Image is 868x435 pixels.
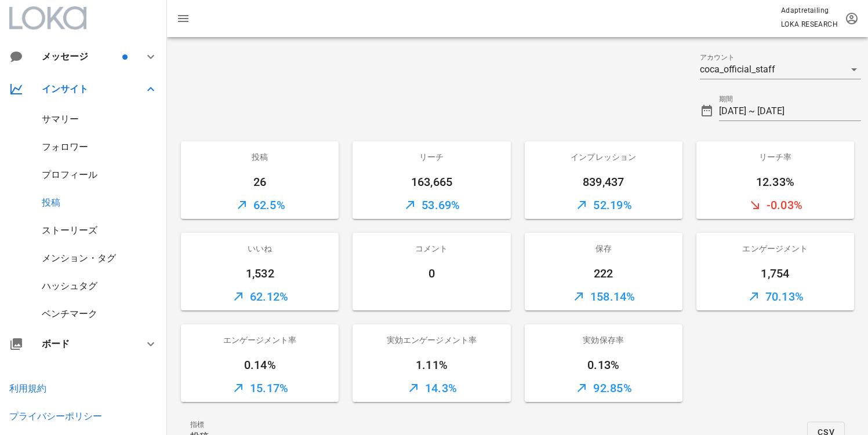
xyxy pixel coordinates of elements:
div: coca_official_staff [700,64,775,75]
div: 52.19% [525,191,682,219]
div: 1,754 [696,264,854,283]
div: 158.14% [525,283,682,310]
p: LOKA RESEARCH [781,19,838,30]
div: 0.13% [525,356,682,374]
a: メンション・タグ [42,253,116,264]
div: リーチ率 [696,141,854,173]
div: -0.03% [696,191,854,219]
div: 53.69% [353,191,510,219]
div: エンゲージメント [696,233,854,264]
div: アカウントcoca_official_staff [700,60,861,79]
a: ベンチマーク [42,308,97,319]
div: 222 [525,264,682,283]
div: 12.33% [696,173,854,191]
a: プライバシーポリシー [9,411,102,422]
p: Adaptretailing [781,5,838,16]
a: 利用規約 [9,383,46,394]
a: サマリー [42,114,79,125]
div: 163,665 [353,173,510,191]
div: コメント [353,233,510,264]
div: 保存 [525,233,682,264]
span: バッジ [122,54,128,60]
div: 62.12% [181,283,339,310]
div: 実効保存率 [525,324,682,356]
div: ボード [42,338,130,349]
div: 実効エンゲージメント率 [353,324,510,356]
a: 投稿 [42,197,60,208]
div: 1.11% [353,356,510,374]
div: 投稿 [181,141,339,173]
a: フォロワー [42,141,88,152]
div: メッセージ [42,51,120,62]
div: 62.5% [181,191,339,219]
div: 15.17% [181,374,339,402]
div: リーチ [353,141,510,173]
div: インサイト [42,83,130,94]
div: 839,437 [525,173,682,191]
div: 26 [181,173,339,191]
a: プロフィール [42,169,97,180]
div: インプレッション [525,141,682,173]
a: ストーリーズ [42,225,97,236]
div: 1,532 [181,264,339,283]
div: いいね [181,233,339,264]
div: 92.85% [525,374,682,402]
a: ハッシュタグ [42,280,97,291]
div: エンゲージメント率 [181,324,339,356]
div: 0 [353,264,510,283]
div: 0.14% [181,356,339,374]
div: 70.13% [696,283,854,310]
div: 14.3% [353,374,510,402]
